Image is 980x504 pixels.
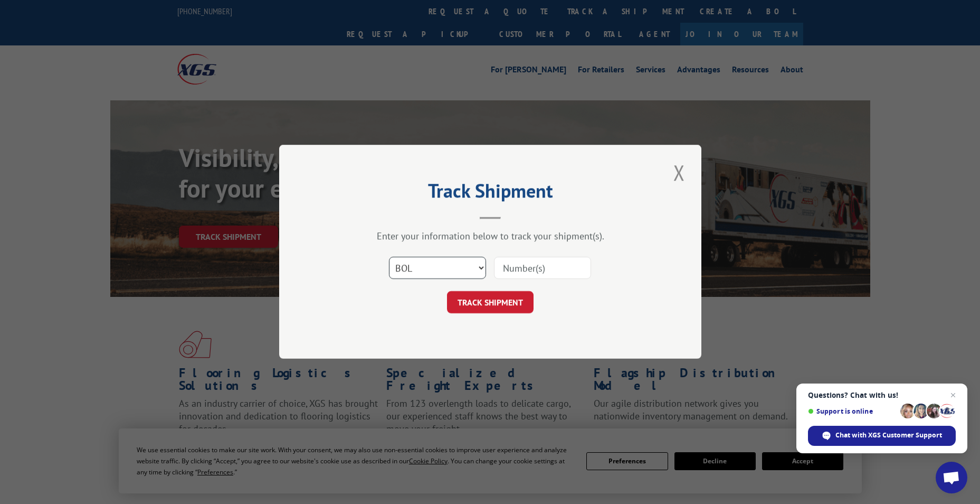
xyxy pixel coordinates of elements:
[835,431,942,440] span: Chat with XGS Customer Support
[936,462,967,493] a: Open chat
[808,407,897,415] span: Support is online
[332,230,649,242] div: Enter your information below to track your shipment(s).
[670,158,688,187] button: Close modal
[808,391,956,399] span: Questions? Chat with us!
[808,426,956,446] span: Chat with XGS Customer Support
[332,183,649,203] h2: Track Shipment
[447,292,534,314] button: TRACK SHIPMENT
[494,257,591,279] input: Number(s)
